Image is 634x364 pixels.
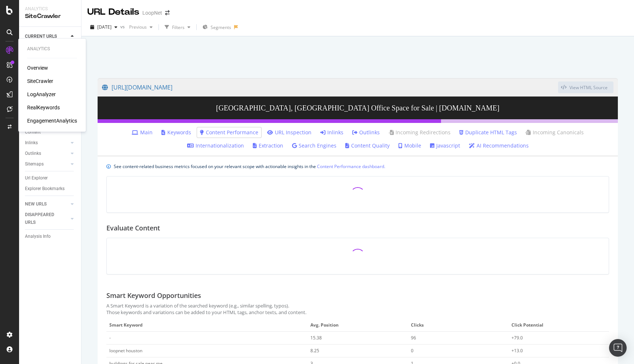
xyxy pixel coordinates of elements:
[97,24,112,30] span: 2025 May. 25th
[27,77,53,85] a: SiteCrawler
[25,233,76,240] a: Analysis Info
[25,200,47,208] div: NEW URLS
[114,163,385,170] div: See content-related business metrics focused on your relevant scope with actionable insights in the
[25,12,75,21] div: SiteCrawler
[27,46,77,52] div: Analytics
[398,142,421,149] a: Mobile
[459,129,517,136] a: Duplicate HTML Tags
[253,142,283,149] a: Extraction
[211,24,231,30] span: Segments
[411,335,496,341] div: 96
[526,129,584,136] a: Incoming Canonicals
[25,211,69,226] a: DISAPPEARED URLS
[27,117,77,124] a: EngagementAnalytics
[411,347,496,354] div: 0
[162,21,193,33] button: Filters
[25,150,69,157] a: Outlinks
[25,33,69,40] a: CURRENT URLS
[320,129,343,136] a: Inlinks
[126,21,156,33] button: Previous
[511,347,597,354] div: +13.0
[25,128,76,136] a: Content
[27,91,56,98] a: LogAnalyzer
[25,185,76,193] a: Explorer Bookmarks
[558,81,613,93] button: View HTML Source
[25,160,44,168] div: Sitemaps
[98,97,618,119] h3: [GEOGRAPHIC_DATA], [GEOGRAPHIC_DATA] Office Space for Sale | [DOMAIN_NAME]
[25,139,69,147] a: Inlinks
[200,129,258,136] a: Content Performance
[469,142,529,149] a: AI Recommendations
[267,129,311,136] a: URL Inspection
[102,78,558,97] a: [URL][DOMAIN_NAME]
[25,160,69,168] a: Sitemaps
[430,142,460,149] a: Javascript
[109,322,303,328] span: Smart Keyword
[569,84,608,91] div: View HTML Source
[109,335,285,341] div: -
[87,6,139,18] div: URL Details
[27,64,48,72] a: Overview
[25,150,41,157] div: Outlinks
[25,211,62,226] div: DISAPPEARED URLS
[25,200,69,208] a: NEW URLS
[511,322,604,328] span: Click Potential
[25,139,38,147] div: Inlinks
[106,225,160,232] h2: Evaluate Content
[106,163,609,170] div: info banner
[142,9,162,17] div: LoopNet
[109,347,142,354] div: loopnet houston
[25,233,51,240] div: Analysis Info
[126,24,147,30] span: Previous
[25,185,65,193] div: Explorer Bookmarks
[187,142,244,149] a: Internationalization
[25,6,75,12] div: Analytics
[411,322,504,328] span: Clicks
[25,128,41,136] div: Content
[25,33,57,40] div: CURRENT URLS
[389,129,451,136] a: Incoming Redirections
[106,292,201,299] h2: Smart Keyword Opportunities
[161,129,191,136] a: Keywords
[87,21,120,33] button: [DATE]
[106,302,609,316] div: A Smart Keyword is a variation of the searched keyword (e.g., similar spelling, typos). Those key...
[317,163,385,170] a: Content Performance dashboard.
[310,335,396,341] div: 15.38
[132,129,153,136] a: Main
[25,174,76,182] a: Url Explorer
[27,104,60,111] a: RealKeywords
[165,10,170,15] div: arrow-right-arrow-left
[310,322,403,328] span: Avg. Position
[120,23,126,30] span: vs
[310,347,396,354] div: 8.25
[200,21,234,33] button: Segments
[172,24,185,30] div: Filters
[352,129,380,136] a: Outlinks
[292,142,336,149] a: Search Engines
[25,174,48,182] div: Url Explorer
[345,142,390,149] a: Content Quality
[511,335,597,341] div: +79.0
[609,339,627,357] div: Open Intercom Messenger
